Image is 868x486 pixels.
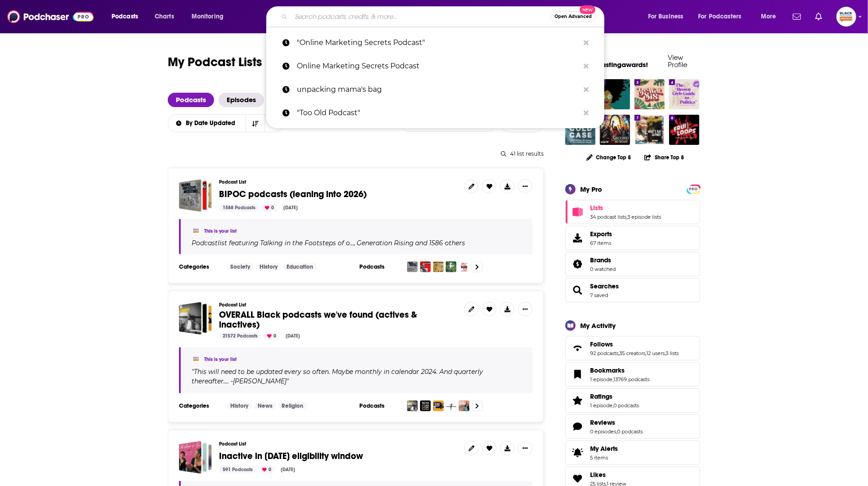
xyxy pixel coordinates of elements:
img: blackpodcastingawards [192,355,201,364]
span: Exports [590,230,612,238]
a: View Profile [668,53,687,69]
a: History [227,402,252,409]
span: Brands [590,256,611,264]
a: Religion [278,402,307,409]
span: Bookmarks [565,362,700,387]
a: 0 podcasts [613,402,639,409]
span: Podcasts [112,10,138,23]
a: Inactive in [DATE] eligibility window [219,451,363,461]
img: Who's Who In Black Hollywood with Adell Henderson [420,400,431,411]
a: Bookmarks [568,368,586,381]
h2: Choose List sort [168,114,283,132]
h3: Categories [179,402,219,409]
a: Follows [568,342,586,355]
img: Talking in the Footsteps of our Ancestors [407,261,418,272]
a: This is your list [204,228,237,234]
a: BIPOC podcasts (leaning into 2026) [179,179,212,212]
input: Search podcasts, credits, & more... [291,9,550,24]
span: Lists [565,200,700,224]
a: OVERALL Black podcasts we've found (actives & inactives) [179,302,212,335]
div: My Activity [580,321,616,330]
a: Likes [568,472,586,485]
div: [DATE] [280,204,301,212]
a: Likes [590,471,626,479]
div: 41 list results [168,150,544,157]
a: Education [283,263,317,270]
a: Podcasts [168,93,214,107]
div: Podcast list featuring [192,239,522,247]
span: Reviews [565,414,700,439]
img: Stitch Please [600,79,630,109]
a: Brands [568,258,586,270]
h3: Podcast List [219,441,457,447]
button: open menu [185,9,235,24]
a: Episodes [219,93,264,107]
div: 0 [261,204,277,212]
img: The Brown Girls Guide to Politics [669,79,699,109]
a: 1 episode [590,376,613,382]
h3: Podcast List [219,179,457,185]
button: Open AdvancedNew [550,11,596,22]
p: unpacking mama's bag [297,78,579,101]
span: My Alerts [590,445,618,453]
span: , [613,402,613,409]
div: 591 Podcasts [219,466,256,474]
button: Show More Button [518,302,532,316]
img: The Black Picture Podcast [433,400,444,411]
a: Show notifications dropdown [812,9,826,24]
a: BIPOC podcasts (leaning into 2026) [219,189,367,199]
span: Ratings [590,392,613,400]
a: Online Marketing Secrets Podcast [266,54,604,78]
p: Online Marketing Secrets Podcast [297,54,579,78]
span: , [645,350,646,356]
div: 21572 Podcasts [219,332,261,340]
button: Show profile menu [837,7,856,27]
a: Searches [590,282,619,290]
span: This will need to be updated every so often. Maybe monthly in calendar 2024. And quarterly therea... [192,368,483,385]
img: Healing & Becoming [459,400,470,411]
span: , [616,428,617,435]
span: Exports [568,232,586,244]
button: open menu [168,120,246,126]
button: Show More Button [518,179,532,193]
a: Reviews [568,420,586,433]
span: Follows [590,340,613,348]
img: The HomeTeam Podcast [446,400,456,411]
button: Change Top 8 [581,152,637,163]
a: Inactive in 2025 eligibility window [179,441,212,474]
a: Lists [590,204,661,212]
button: open menu [105,9,150,24]
a: 7 saved [590,292,608,298]
h3: Podcasts [359,263,400,270]
a: 1 episode [590,402,613,409]
img: Fruitloops: Serial Killers of Color [669,115,699,145]
a: Second Sunday [600,115,630,145]
a: This is your list [204,356,237,362]
div: My Pro [580,185,602,193]
a: My Alerts [565,441,700,465]
span: For Podcasters [698,10,742,23]
button: Sort Direction [246,115,264,132]
a: Brands [590,256,616,264]
p: "Too Old Podcast" [297,101,579,125]
span: , [354,239,355,247]
div: 0 [259,466,275,474]
a: PRO [688,185,699,192]
a: "Too Old Podcast" [266,101,604,125]
a: 92 podcasts [590,350,618,356]
span: 5 items [590,454,618,461]
button: Share Top 8 [644,148,685,166]
img: blackpodcastingawards [192,226,201,235]
a: Ratings [590,392,639,400]
img: What's Ray Saying? [635,115,665,145]
div: [DATE] [282,332,304,340]
a: Society [227,263,254,270]
a: History [256,263,281,270]
span: Monitoring [192,10,224,23]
